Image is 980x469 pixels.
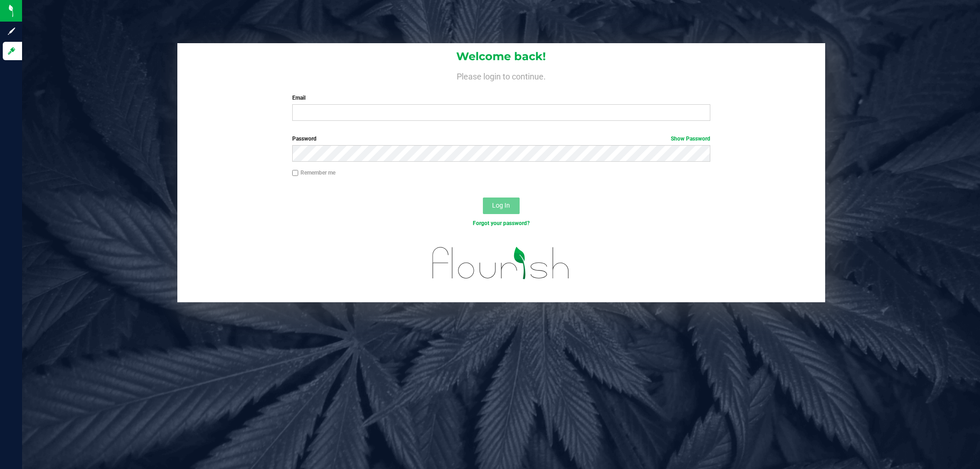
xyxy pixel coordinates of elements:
[177,51,825,62] h1: Welcome back!
[7,46,16,56] inline-svg: Log in
[292,136,317,142] span: Password
[420,237,582,289] img: flourish_logo.svg
[671,136,710,142] a: Show Password
[292,94,710,102] label: Email
[292,169,335,177] label: Remember me
[7,27,16,36] inline-svg: Sign up
[492,202,510,209] span: Log In
[177,70,825,81] h4: Please login to continue.
[483,198,520,214] button: Log In
[292,170,299,176] input: Remember me
[473,220,530,226] a: Forgot your password?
